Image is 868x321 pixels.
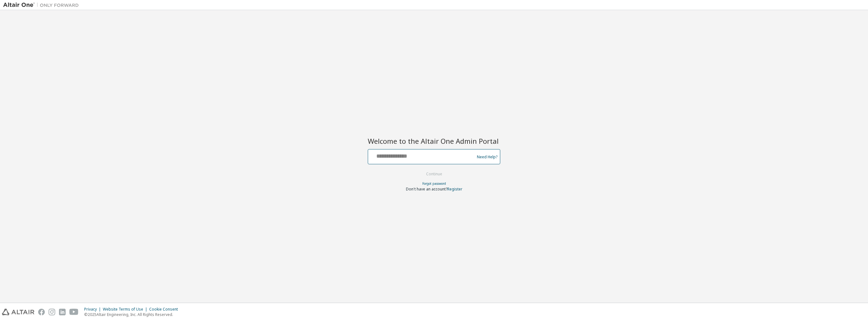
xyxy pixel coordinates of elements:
[422,181,446,186] a: Forgot password
[447,186,462,192] a: Register
[368,137,500,145] h2: Welcome to the Altair One Admin Portal
[84,307,103,312] div: Privacy
[38,309,45,315] img: facebook.svg
[103,307,149,312] div: Website Terms of Use
[3,2,82,8] img: Altair One
[406,186,447,192] span: Don't have an account?
[69,309,79,315] img: youtube.svg
[84,312,182,317] p: © 2025 Altair Engineering, Inc. All Rights Reserved.
[2,309,34,315] img: altair_logo.svg
[59,309,66,315] img: linkedin.svg
[49,309,55,315] img: instagram.svg
[149,307,182,312] div: Cookie Consent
